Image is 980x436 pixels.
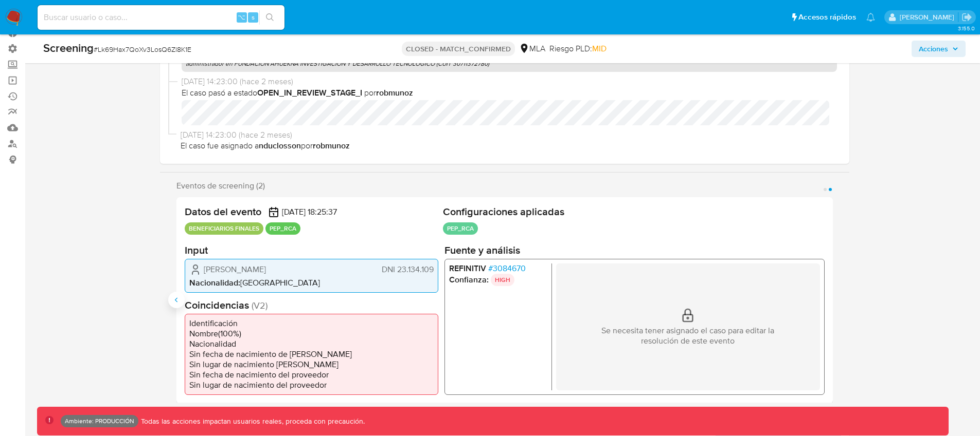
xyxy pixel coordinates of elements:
[94,44,191,54] span: # Lk69Hax7QoXv3LosQ6Zl8K1E
[592,43,607,54] span: MID
[919,41,948,57] span: Acciones
[961,12,972,23] a: Salir
[376,87,413,99] b: robmunoz
[958,24,975,32] span: 3.155.0
[519,43,545,54] div: MLA
[257,87,362,99] b: OPEN_IN_REVIEW_STAGE_I
[259,140,301,151] b: nduclosson
[549,43,607,54] span: Riesgo PLD:
[65,419,134,423] p: Ambiente: PRODUCCIÓN
[181,129,837,141] span: [DATE] 14:23:00 (hace 2 meses)
[182,87,837,99] span: El caso pasó a estado por
[182,76,837,87] span: [DATE] 14:23:00 (hace 2 meses)
[313,140,350,151] b: robmunoz
[43,40,94,56] b: Screening
[138,416,365,426] p: Todas las acciones impactan usuarios reales, proceda con precaución.
[259,10,280,25] button: search-icon
[181,140,837,151] span: El caso fue asignado a por
[238,12,245,22] span: ⌥
[38,11,284,24] input: Buscar usuario o caso...
[900,12,958,22] p: federico.falavigna@mercadolibre.com
[252,12,255,22] span: s
[912,41,966,57] button: Acciones
[402,42,515,56] p: CLOSED - MATCH_CONFIRMED
[798,12,856,23] span: Accesos rápidos
[866,13,875,22] a: Notificaciones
